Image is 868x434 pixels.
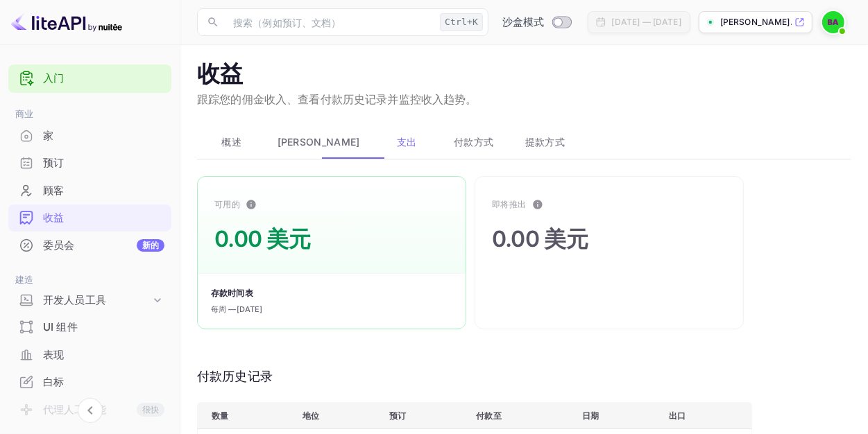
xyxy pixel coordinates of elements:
font: 商业 [15,108,34,119]
input: 搜索（例如预订、文档） [225,8,434,36]
font: 沙盒模式 [502,15,545,28]
font: 日期 [582,410,599,421]
div: 入门 [8,64,171,93]
a: 顾客 [8,177,171,203]
font: 概述 [221,136,241,148]
font: 白标 [43,375,64,388]
font: 地位 [303,410,319,421]
button: 这是尚未完成预订的佣金金额。客人退房后，这笔钱将转入可用账户并存入。 [527,193,549,216]
font: 委员会 [43,238,74,252]
div: 切换到生产模式 [497,15,577,31]
font: 开发人员工具 [43,293,106,306]
font: 顾客 [43,184,64,197]
div: 白标 [8,369,171,396]
div: 家 [8,123,171,150]
div: 可滚动自动标签示例 [197,125,851,159]
a: 家 [8,123,171,148]
font: 新的 [142,240,159,250]
font: 可用的 [214,199,240,209]
font: 收益 [43,211,64,224]
font: 预订 [389,410,406,421]
font: UI 组件 [43,320,78,333]
img: LiteAPI 徽标 [11,11,122,33]
font: 支出 [397,136,417,148]
font: 存款时间表 [211,288,253,298]
a: 预订 [8,150,171,175]
font: [DATE] — [DATE] [612,17,681,27]
font: 预订 [43,156,64,169]
font: [DATE] [237,304,263,314]
font: 提款方式 [525,136,565,148]
button: 这是确认的佣金金额，将在下次预定存款时支付给您 [240,193,262,216]
font: 每周 — [211,304,237,314]
a: 入门 [43,71,164,87]
div: 委员会新的 [8,232,171,259]
font: 付款历史记录 [197,369,273,383]
font: Ctrl+K [445,17,478,27]
a: 收益 [8,205,171,230]
a: 委员会新的 [8,232,171,258]
font: 即将推出 [492,199,527,209]
img: 巴里·艾尔顿 [822,11,844,33]
font: [PERSON_NAME] [278,136,360,148]
font: 0.00 美元 [214,225,310,252]
font: 收益 [197,60,243,90]
div: 预订 [8,150,171,177]
div: 顾客 [8,177,171,205]
font: 数量 [212,410,228,421]
div: 收益 [8,205,171,232]
font: 付款方式 [454,136,493,148]
font: 家 [43,129,53,142]
font: 0.00 美元 [492,225,588,252]
font: 表现 [43,348,64,361]
a: 表现 [8,342,171,367]
a: 白标 [8,369,171,394]
font: 跟踪您的佣金收入、查看付款历史记录并监控收入趋势。 [197,93,477,107]
font: 付款至 [476,410,501,421]
div: 表现 [8,342,171,369]
a: UI 组件 [8,314,171,340]
font: 出口 [669,410,686,421]
div: 开发人员工具 [8,288,171,313]
button: 折叠导航 [78,398,103,423]
div: UI 组件 [8,314,171,341]
font: 建造 [15,274,34,285]
font: 入门 [43,71,64,85]
font: [PERSON_NAME].nui... [720,17,814,27]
